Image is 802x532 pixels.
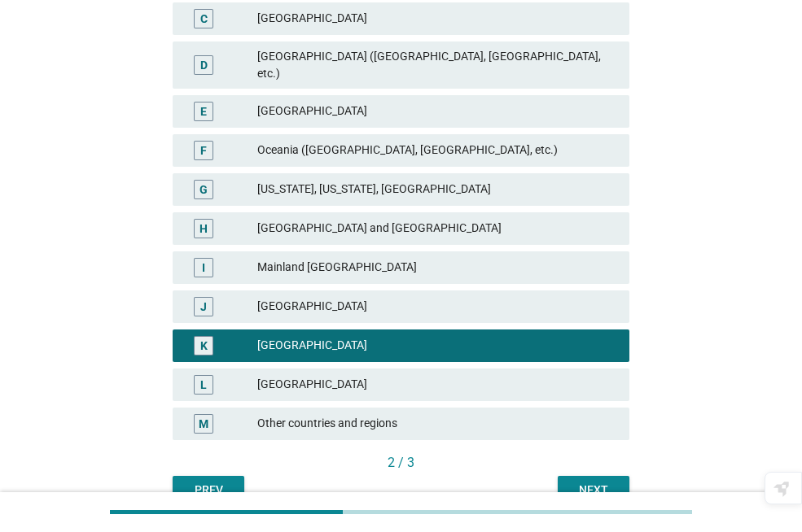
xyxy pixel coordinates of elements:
div: [GEOGRAPHIC_DATA] [257,375,616,395]
div: J [200,298,207,315]
div: C [200,10,208,27]
div: [GEOGRAPHIC_DATA] [257,102,616,121]
div: [GEOGRAPHIC_DATA] [257,9,616,28]
div: Oceania ([GEOGRAPHIC_DATA], [GEOGRAPHIC_DATA], etc.) [257,141,616,160]
div: [GEOGRAPHIC_DATA] [257,336,616,355]
div: Mainland [GEOGRAPHIC_DATA] [257,258,616,277]
div: [GEOGRAPHIC_DATA] and [GEOGRAPHIC_DATA] [257,219,616,238]
div: G [199,181,208,198]
div: D [200,56,208,73]
div: F [200,142,207,159]
div: [US_STATE], [US_STATE], [GEOGRAPHIC_DATA] [257,180,616,199]
div: E [200,102,207,120]
div: Other countries and regions [257,414,616,434]
div: Next [571,482,616,499]
div: L [200,376,207,393]
div: [GEOGRAPHIC_DATA] [257,297,616,316]
div: H [199,220,208,237]
div: [GEOGRAPHIC_DATA] ([GEOGRAPHIC_DATA], [GEOGRAPHIC_DATA], etc.) [257,48,616,82]
div: Prev [186,482,231,499]
div: K [200,337,208,354]
div: M [199,415,208,432]
button: Next [558,476,629,505]
div: I [202,259,205,276]
button: Prev [173,476,244,505]
div: 2 / 3 [173,453,629,473]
